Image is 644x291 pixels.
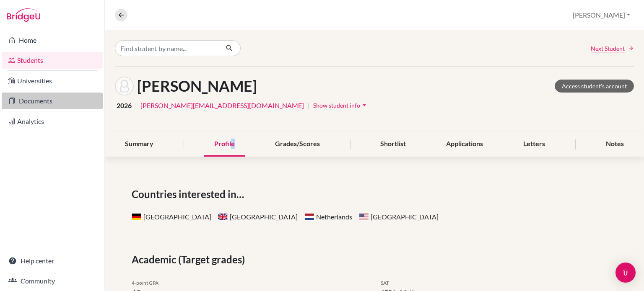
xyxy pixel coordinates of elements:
span: Academic (Target grades) [132,252,248,267]
span: [GEOGRAPHIC_DATA] [218,213,298,221]
a: Home [2,32,103,49]
a: Next Student [591,44,634,53]
span: Netherlands [304,213,314,221]
a: Documents [2,93,103,109]
button: [PERSON_NAME] [569,7,634,23]
span: | [307,100,309,111]
a: Help center [2,252,103,269]
span: [GEOGRAPHIC_DATA] [132,213,211,221]
h1: [PERSON_NAME] [137,77,257,95]
button: Show student infoarrow_drop_down [313,99,369,112]
div: Notes [596,132,634,157]
span: Countries interested in… [132,187,247,202]
div: Shortlist [370,132,416,157]
a: Universities [2,72,103,89]
img: Soren Anderson's avatar [115,77,134,95]
span: 4-point GPA [132,280,158,286]
i: arrow_drop_down [360,101,369,109]
div: Letters [513,132,555,157]
span: 2026 [117,100,132,111]
input: Find student by name... [115,40,219,56]
div: Grades/Scores [265,132,330,157]
span: Next Student [591,44,625,53]
a: Students [2,52,103,69]
div: Applications [436,132,493,157]
span: United States of America [359,213,369,221]
div: Profile [204,132,245,157]
span: Netherlands [304,213,352,221]
span: SAT [381,280,389,286]
a: Access student's account [555,80,634,93]
a: Analytics [2,113,103,130]
span: | [135,100,137,111]
span: Germany [132,213,142,221]
img: Bridge-U [7,8,40,22]
a: [PERSON_NAME][EMAIL_ADDRESS][DOMAIN_NAME] [140,100,304,111]
a: Community [2,273,103,289]
div: Open Intercom Messenger [615,263,636,283]
span: United Kingdom [218,213,228,221]
div: Summary [115,132,164,157]
span: [GEOGRAPHIC_DATA] [359,213,439,221]
span: Show student info [313,102,360,109]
